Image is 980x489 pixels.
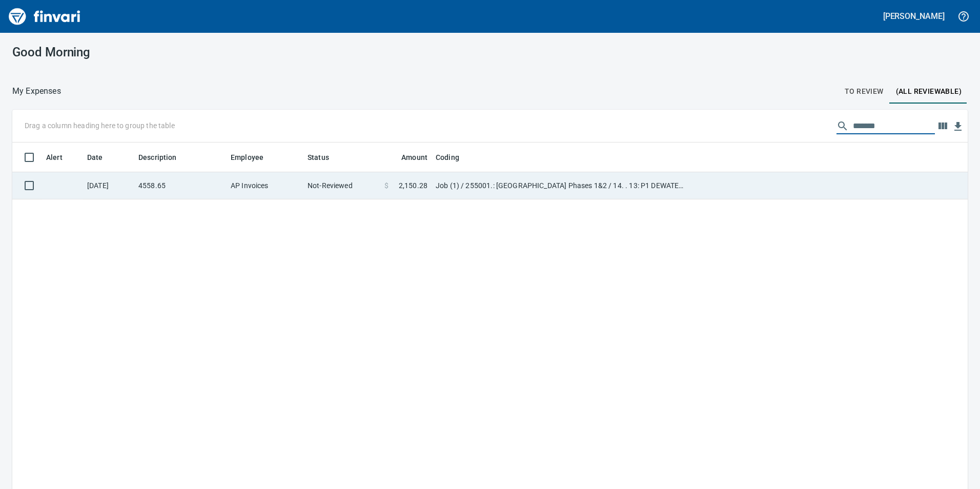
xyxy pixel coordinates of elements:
[883,11,945,22] h5: [PERSON_NAME]
[432,172,688,199] td: Job (1) / 255001.: [GEOGRAPHIC_DATA] Phases 1&2 / 14. . 13: P1 DEWATERING ADDED COST / 5: Other
[46,151,63,164] span: Alert
[138,151,190,164] span: Description
[12,45,314,59] h3: Good Morning
[25,120,175,131] p: Drag a column heading here to group the table
[896,85,962,98] span: (All Reviewable)
[134,172,227,199] td: 4558.65
[401,151,427,164] span: Amount
[83,172,134,199] td: [DATE]
[881,8,947,24] button: [PERSON_NAME]
[436,151,459,164] span: Coding
[845,85,884,98] span: To Review
[231,151,277,164] span: Employee
[87,151,116,164] span: Date
[388,151,427,164] span: Amount
[308,151,342,164] span: Status
[436,151,473,164] span: Coding
[950,119,966,134] button: Download table
[399,180,427,191] span: 2,150.28
[12,85,61,97] p: My Expenses
[227,172,303,199] td: AP Invoices
[384,180,389,191] span: $
[935,118,950,134] button: Choose columns to display
[87,151,103,164] span: Date
[308,151,329,164] span: Status
[303,172,380,199] td: Not-Reviewed
[12,85,61,97] nav: breadcrumb
[138,151,177,164] span: Description
[231,151,263,164] span: Employee
[6,4,83,29] img: Finvari
[46,151,76,164] span: Alert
